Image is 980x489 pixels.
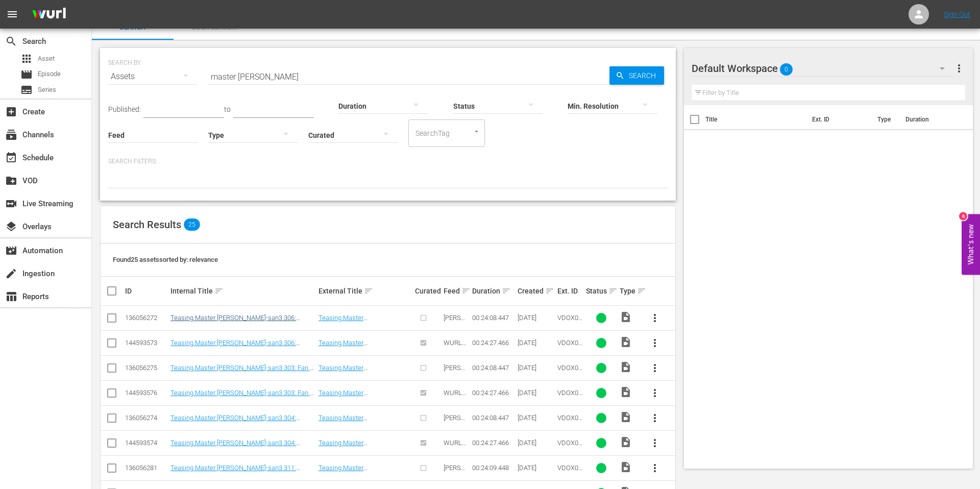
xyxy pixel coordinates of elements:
[108,105,141,113] span: Published:
[170,364,314,379] a: Teasing Master [PERSON_NAME]-san3 303: Fan / Bewilder Ball / Cat Rescue / Rain
[643,306,667,330] button: more_vert
[472,464,514,472] div: 00:24:09.448
[6,8,18,20] span: menu
[620,461,632,473] span: Video
[170,439,313,462] a: Teasing Master [PERSON_NAME]-san3 304: Uniform Change / Winter Uniform / Lunch / UFO / Night
[637,286,646,296] span: sort
[38,54,55,64] span: Asset
[170,464,300,479] a: Teasing Master [PERSON_NAME]-san3 311: [DATE]
[944,10,970,18] a: Sign Out
[608,286,618,296] span: sort
[472,389,514,397] div: 00:24:27.466
[5,267,17,280] span: Ingestion
[643,406,667,430] button: more_vert
[649,412,661,424] span: more_vert
[609,66,664,85] button: Search
[5,244,17,257] span: Automation
[586,285,617,297] div: Status
[318,285,412,297] div: External Title
[38,69,61,79] span: Episode
[472,439,514,447] div: 00:24:27.466
[643,381,667,405] button: more_vert
[125,439,167,447] div: 144593574
[184,218,200,231] span: 25
[170,389,314,404] a: Teasing Master [PERSON_NAME]-san3 303: Fan / Bewilder Ball / Cat Rescue / Rain
[557,414,582,437] span: VDOX0000000000043032
[113,256,218,263] span: Found 25 assets sorted by: relevance
[5,106,17,118] span: Create
[545,286,554,296] span: sort
[5,221,17,233] span: Overlays
[620,436,632,448] span: Video
[108,62,198,91] div: Assets
[224,105,231,113] span: to
[444,439,466,454] span: WURL Feed
[557,287,583,295] div: Ext. ID
[649,462,661,474] span: more_vert
[5,175,17,187] span: VOD
[125,464,167,472] div: 136056281
[649,437,661,449] span: more_vert
[318,389,410,420] a: Teasing Master [PERSON_NAME]-san3 303: Fan / Bewilder Ball / Cat Rescue / Rain
[113,218,181,231] span: Search Results
[472,364,514,372] div: 00:24:08.447
[5,152,17,164] span: Schedule
[518,364,554,372] div: [DATE]
[318,339,398,362] a: Teasing Master [PERSON_NAME]-san3 306: Culture Fest
[557,464,582,487] span: VDOX0000000000043039
[20,68,33,81] span: Episode
[806,105,871,134] th: Ext. ID
[5,198,17,210] span: Live Streaming
[472,285,514,297] div: Duration
[5,35,17,47] span: Search
[649,362,661,374] span: more_vert
[959,212,967,221] div: 6
[649,337,661,349] span: more_vert
[5,129,17,141] span: Channels
[692,54,954,83] div: Default Workspace
[899,105,961,134] th: Duration
[125,414,167,422] div: 136056274
[953,56,965,81] button: more_vert
[649,387,661,399] span: more_vert
[318,464,398,487] a: Teasing Master [PERSON_NAME]-san3 311: [DATE]
[38,85,56,95] span: Series
[125,339,167,347] div: 144593573
[518,414,554,422] div: [DATE]
[518,464,554,472] div: [DATE]
[364,286,373,296] span: sort
[318,439,405,470] a: Teasing Master [PERSON_NAME]-san3 304: Uniform Change / Winter Uniform / Lunch / UFO / Night
[318,364,410,395] a: Teasing Master [PERSON_NAME]-san3 303: Fan / Bewilder Ball / Cat Rescue / Rain
[214,286,224,296] span: sort
[518,389,554,397] div: [DATE]
[557,364,582,387] span: VDOX0000000000043015
[871,105,899,134] th: Type
[620,361,632,373] span: Video
[108,157,668,166] p: Search Filters:
[170,285,315,297] div: Internal Title
[643,356,667,380] button: more_vert
[780,59,793,80] span: 0
[444,389,466,404] span: WURL Feed
[444,314,465,368] span: [PERSON_NAME]-BURNED-IN-SUBS Feed
[620,336,632,348] span: Video
[472,339,514,347] div: 00:24:27.466
[643,456,667,480] button: more_vert
[518,339,554,347] div: [DATE]
[318,314,398,337] a: Teasing Master [PERSON_NAME]-san3 306: Culture Fest
[472,127,481,136] button: Open
[170,314,300,329] a: Teasing Master [PERSON_NAME]-san3 306: Culture Fest
[444,285,469,297] div: Feed
[962,214,980,275] button: Open Feedback Widget
[643,431,667,455] button: more_vert
[318,414,405,445] a: Teasing Master [PERSON_NAME]-san3 304: Uniform Change / Winter Uniform / Lunch / UFO / Night
[5,290,17,303] span: Reports
[444,364,465,418] span: [PERSON_NAME]-BURNED-IN-SUBS Feed
[557,314,582,337] span: VDOX0000000000043034
[557,389,582,412] span: VDOX0000000000043517
[705,105,806,134] th: Title
[620,411,632,423] span: Video
[170,414,313,437] a: Teasing Master [PERSON_NAME]-san3 304: Uniform Change / Winter Uniform / Lunch / UFO / Night
[125,287,167,295] div: ID
[620,311,632,323] span: Video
